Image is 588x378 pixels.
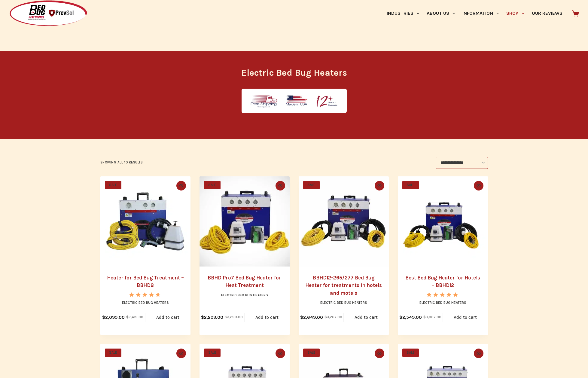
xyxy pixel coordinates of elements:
[225,315,227,319] span: $
[176,349,186,358] button: Quick view toggle
[102,315,125,320] bdi: 2,099.00
[276,181,285,191] button: Quick view toggle
[299,176,389,267] a: BBHD12-265/277 Bed Bug Heater for treatments in hotels and motels
[105,349,121,357] span: SALE
[324,315,342,319] bdi: 3,267.00
[181,66,407,80] h1: Electric Bed Bug Heaters
[221,293,268,297] a: Electric Bed Bug Heaters
[423,315,426,319] span: $
[122,300,169,305] a: Electric Bed Bug Heaters
[303,349,320,357] span: SALE
[200,176,290,267] a: BBHD Pro7 Bed Bug Heater for Heat Treatment
[107,275,184,288] a: Heater for Bed Bug Treatment – BBHD8
[474,349,483,358] button: Quick view toggle
[245,309,290,326] a: Add to cart: “BBHD Pro7 Bed Bug Heater for Heat Treatment”
[320,300,367,305] a: Electric Bed Bug Heaters
[375,349,384,358] button: Quick view toggle
[419,300,466,305] a: Electric Bed Bug Heaters
[102,315,105,320] span: $
[402,349,419,357] span: SALE
[105,181,121,189] span: SALE
[126,315,129,319] span: $
[201,315,204,320] span: $
[100,160,143,165] p: Showing all 10 results
[405,275,480,288] a: Best Bed Bug Heater for Hotels – BBHD12
[204,181,221,189] span: SALE
[375,181,384,191] button: Quick view toggle
[402,181,419,189] span: SALE
[208,275,281,288] a: BBHD Pro7 Bed Bug Heater for Heat Treatment
[436,157,488,169] select: Shop order
[474,181,483,191] button: Quick view toggle
[201,315,223,320] bdi: 2,299.00
[204,349,221,357] span: SALE
[443,309,488,326] a: Add to cart: “Best Bed Bug Heater for Hotels - BBHD12”
[300,315,323,320] bdi: 2,649.00
[225,315,243,319] bdi: 3,299.00
[100,176,190,267] a: Heater for Bed Bug Treatment - BBHD8
[276,349,285,358] button: Quick view toggle
[305,275,382,296] a: BBHD12-265/277 Bed Bug Heater for treatments in hotels and motels
[427,292,459,311] span: Rated out of 5
[399,315,422,320] bdi: 2,549.00
[344,309,389,326] a: Add to cart: “BBHD12-265/277 Bed Bug Heater for treatments in hotels and motels”
[300,315,303,320] span: $
[129,292,161,297] div: Rated 4.67 out of 5
[427,292,459,297] div: Rated 5.00 out of 5
[423,315,441,319] bdi: 3,067.00
[129,292,159,311] span: Rated out of 5
[324,315,327,319] span: $
[145,309,190,326] a: Add to cart: “Heater for Bed Bug Treatment - BBHD8”
[126,315,143,319] bdi: 2,419.00
[303,181,320,189] span: SALE
[399,315,402,320] span: $
[176,181,186,191] button: Quick view toggle
[398,176,488,267] a: Best Bed Bug Heater for Hotels - BBHD12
